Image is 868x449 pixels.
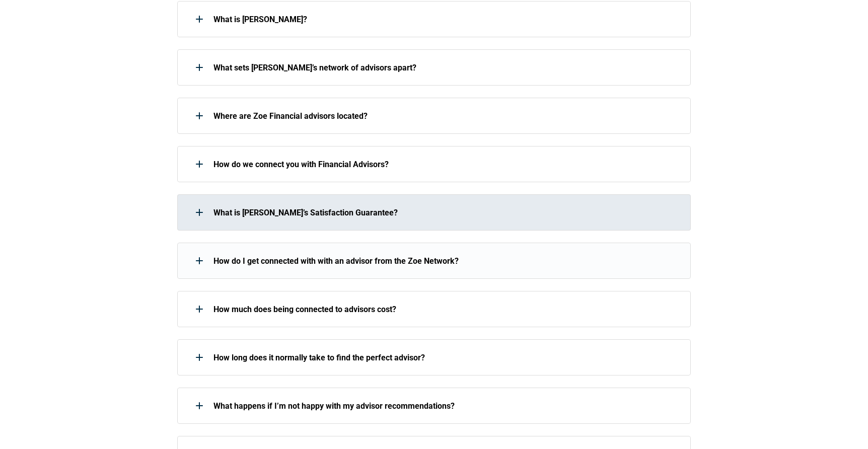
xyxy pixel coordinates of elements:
[213,160,678,169] p: How do we connect you with Financial Advisors?
[213,15,678,24] p: What is [PERSON_NAME]?
[213,401,678,411] p: What happens if I’m not happy with my advisor recommendations?
[213,111,678,121] p: Where are Zoe Financial advisors located?
[213,305,678,314] p: How much does being connected to advisors cost?
[213,208,678,217] p: What is [PERSON_NAME]’s Satisfaction Guarantee?
[213,63,678,72] p: What sets [PERSON_NAME]’s network of advisors apart?
[213,256,678,266] p: How do I get connected with with an advisor from the Zoe Network?
[213,353,678,362] p: How long does it normally take to find the perfect advisor?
